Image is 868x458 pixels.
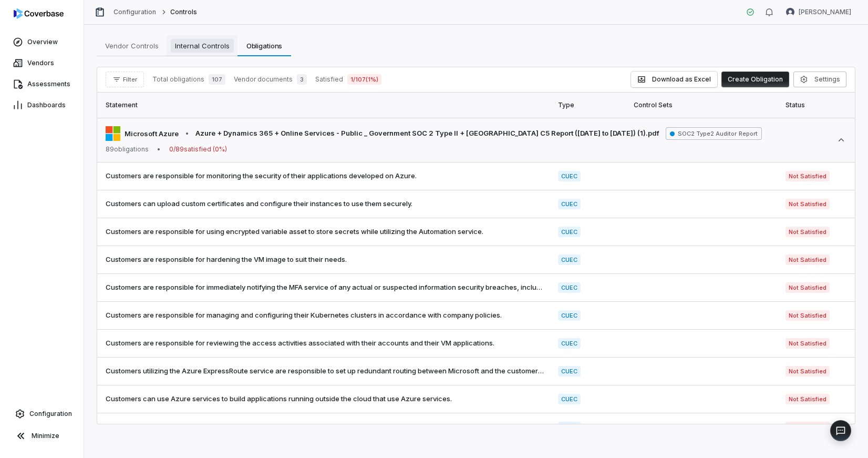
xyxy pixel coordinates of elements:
span: Customers are responsible for using encrypted variable asset to store secrets while utilizing the... [106,227,545,237]
span: Vendors [27,59,54,67]
button: Filter [106,72,144,87]
span: Assessments [27,80,70,88]
span: Customers are responsible for immediately notifying the MFA service of any actual or suspected in... [106,282,545,293]
span: Not Satisfied [786,255,830,265]
span: Not Satisfied [786,422,830,432]
span: Satisfied [315,75,343,84]
span: Not Satisfied [786,199,830,209]
span: 0 / 89 satisfied ( 0 %) [169,145,227,154]
span: Not Satisfied [786,310,830,321]
span: 3 [297,74,307,85]
span: CUEC [558,310,581,321]
th: Type [552,93,627,118]
span: CUEC [558,171,581,181]
span: Customers utilizing the Azure ExpressRoute service are responsible to set up redundant routing be... [106,366,545,376]
span: 107 [209,74,225,85]
th: Status [779,93,855,118]
span: CUEC [558,282,581,293]
span: CUEC [558,338,581,349]
span: CUEC [558,255,581,265]
span: CUEC [558,199,581,209]
span: Obligations [242,39,287,53]
span: [PERSON_NAME] [799,8,851,16]
a: Overview [2,33,81,52]
span: CUEC [558,366,581,376]
button: Download as Excel [631,72,717,87]
span: Customers can upload custom certificates and configure their instances to use them securely. [106,199,545,209]
span: CUEC [558,422,581,432]
th: Control Sets [627,93,779,118]
button: Chintha Anil Kumar avatar[PERSON_NAME] [780,4,857,20]
span: CUEC [558,394,581,404]
span: Not Satisfied [786,338,830,349]
span: • [157,145,161,154]
a: Configuration [113,8,157,16]
span: Azure + Dynamics 365 + Online Services - Public _ Government SOC 2 Type II + [GEOGRAPHIC_DATA] C5... [195,128,659,139]
span: Not Satisfied [786,171,830,181]
span: Internal Controls [171,39,234,53]
button: Create Obligation [721,72,789,87]
a: Configuration [4,404,79,423]
span: Customers are responsible to support timely incident responses with the Azure team. [106,422,545,432]
span: Filter [123,76,137,84]
span: 1 / 107 ( 1 %) [347,74,381,85]
span: Not Satisfied [786,366,830,376]
span: Customers are responsible for monitoring the security of their applications developed on Azure. [106,171,545,181]
span: Configuration [29,410,72,418]
span: Not Satisfied [786,394,830,404]
span: Customers can use Azure services to build applications running outside the cloud that use Azure s... [106,394,545,404]
span: Controls [170,8,197,16]
a: Dashboards [2,96,81,115]
span: • [185,128,189,139]
span: Microsoft Azure [125,129,179,138]
span: Vendor documents [234,75,293,84]
span: Total obligations [152,75,204,84]
span: Minimize [32,432,59,440]
span: SOC2 Type2 Auditor Report [666,127,762,140]
a: Vendors [2,54,81,73]
span: Not Satisfied [786,282,830,293]
a: Assessments [2,75,81,94]
button: Settings [793,72,846,87]
th: Statement [97,93,552,118]
img: Chintha Anil Kumar avatar [786,8,794,16]
span: Customers are responsible for hardening the VM image to suit their needs. [106,255,545,265]
img: logo-D7KZi-bG.svg [14,8,64,19]
span: Customers are responsible for managing and configuring their Kubernetes clusters in accordance wi... [106,310,545,321]
span: Customers are responsible for reviewing the access activities associated with their accounts and ... [106,338,545,349]
span: Vendor Controls [101,39,163,53]
span: Not Satisfied [786,227,830,237]
span: CUEC [558,227,581,237]
span: Overview [27,38,58,46]
span: 89 obligations [106,145,149,154]
button: Minimize [4,425,79,446]
span: Dashboards [27,101,66,109]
